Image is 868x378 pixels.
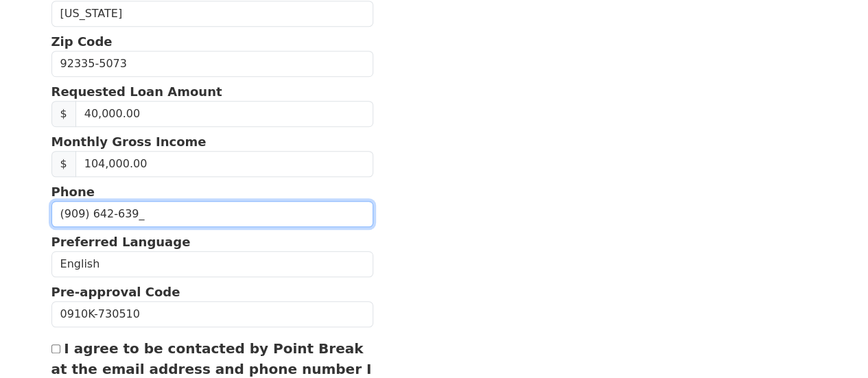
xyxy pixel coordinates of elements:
[51,185,95,199] strong: Phone
[51,151,76,177] span: $
[51,132,374,151] p: Monthly Gross Income
[51,51,374,77] input: Zip Code
[51,235,191,249] strong: Preferred Language
[51,285,180,299] strong: Pre-approval Code
[51,34,113,49] strong: Zip Code
[51,301,374,327] input: Pre-approval Code
[51,201,374,227] input: (___) ___-____
[51,84,222,99] strong: Requested Loan Amount
[51,101,76,127] span: $
[75,101,373,127] input: Requested Loan Amount
[75,151,373,177] input: Monthly Gross Income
